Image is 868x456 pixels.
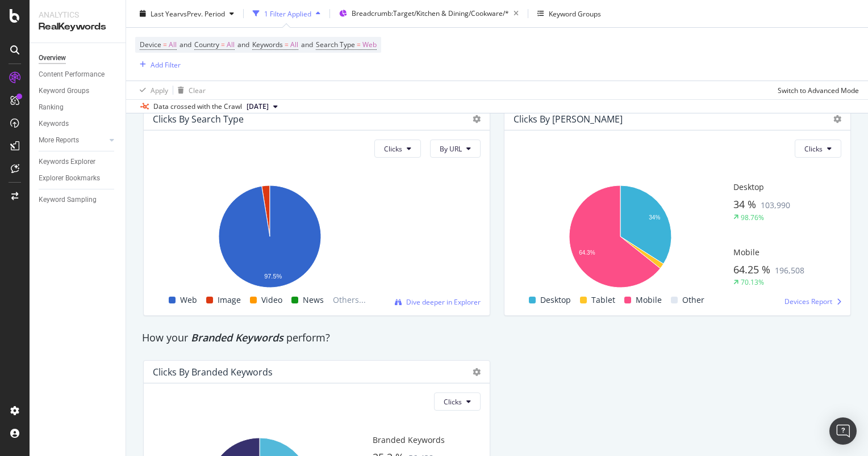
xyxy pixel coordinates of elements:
span: Web [362,37,377,53]
span: 103,990 [761,200,790,210]
button: [DATE] [242,100,282,113]
span: 2025 Aug. 18th [247,102,269,112]
span: and [180,40,191,49]
a: Ranking [39,102,118,113]
button: Breadcrumb:Target/Kitchen & Dining/Cookware/* [335,5,523,23]
div: Keyword Groups [549,9,601,18]
div: Keywords [39,118,69,130]
span: All [290,37,298,53]
div: Add Filter [151,60,181,69]
div: How your perform? [142,331,491,345]
button: Switch to Advanced Mode [773,81,859,99]
span: = [163,40,167,49]
div: Ranking [39,102,64,113]
span: Tablet [591,293,615,307]
div: Keyword Groups [39,85,89,97]
div: Keyword Sampling [39,194,97,206]
span: Image [218,293,241,307]
span: Clicks [444,397,462,407]
span: Breadcrumb: Target/Kitchen & Dining/Cookware/* [352,9,509,18]
span: 64.25 % [733,263,770,276]
a: Explorer Bookmarks [39,172,118,184]
button: Last YearvsPrev. Period [135,5,239,23]
span: Branded Keywords [373,434,445,445]
span: Search Type [316,40,355,49]
div: Clicks By Search Type [153,113,244,125]
span: Mobile [636,293,662,307]
div: Clear [189,85,206,95]
button: By URL [430,140,481,158]
button: Clicks [434,392,481,411]
text: 64.3% [579,249,595,255]
span: Clicks [804,144,823,154]
span: Desktop [540,293,571,307]
span: and [237,40,249,49]
div: Analytics [39,9,116,20]
button: Apply [135,81,168,99]
span: vs Prev. Period [180,9,225,18]
a: Dive deeper in Explorer [395,297,481,307]
text: 34% [649,214,660,221]
span: Others... [328,293,370,307]
span: Device [140,40,161,49]
div: 70.13% [741,277,764,287]
button: Keyword Groups [533,5,606,23]
span: Video [261,293,282,307]
span: Country [194,40,219,49]
div: 1 Filter Applied [264,9,311,18]
button: Clicks [374,140,421,158]
a: Content Performance [39,69,118,81]
span: and [301,40,313,49]
div: More Reports [39,134,79,146]
span: Clicks [384,144,402,154]
span: = [357,40,361,49]
span: Keywords [252,40,283,49]
svg: A chart. [153,180,386,293]
div: Apply [151,85,168,95]
div: Open Intercom Messenger [829,417,857,445]
span: Other [682,293,704,307]
div: RealKeywords [39,20,116,33]
svg: A chart. [514,180,727,293]
span: 34 % [733,197,756,211]
a: Keywords Explorer [39,156,118,168]
span: All [169,37,177,53]
span: Desktop [733,181,764,192]
span: Mobile [733,247,759,257]
a: Keyword Sampling [39,194,118,206]
div: Overview [39,52,66,64]
div: Explorer Bookmarks [39,172,100,184]
span: Dive deeper in Explorer [406,297,481,307]
span: Devices Report [784,297,832,306]
span: Branded Keywords [191,331,283,344]
span: = [221,40,225,49]
button: 1 Filter Applied [248,5,325,23]
span: 196,508 [775,265,804,276]
a: Overview [39,52,118,64]
div: Data crossed with the Crawl [153,102,242,112]
span: Web [180,293,197,307]
div: Clicks by [PERSON_NAME] [514,113,623,125]
span: Last Year [151,9,180,18]
div: Content Performance [39,69,105,81]
span: News [303,293,324,307]
button: Clear [173,81,206,99]
a: Devices Report [784,297,841,306]
button: Clicks [795,140,841,158]
a: Keywords [39,118,118,130]
div: Keywords Explorer [39,156,95,168]
span: = [285,40,289,49]
div: Switch to Advanced Mode [778,85,859,95]
span: By URL [440,144,462,154]
text: 97.5% [264,273,282,280]
span: All [227,37,235,53]
a: Keyword Groups [39,85,118,97]
a: More Reports [39,134,106,146]
div: 98.76% [741,213,764,222]
div: Clicks By Branded Keywords [153,366,273,378]
button: Add Filter [135,58,181,71]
